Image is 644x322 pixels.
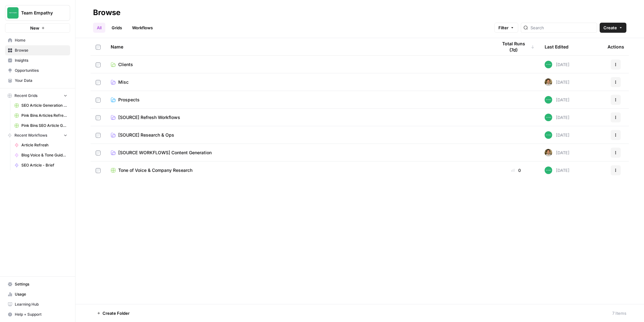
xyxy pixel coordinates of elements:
span: [SOURCE] Research & Ops [118,132,174,138]
a: All [93,23,105,33]
a: Prospects [111,97,487,103]
span: Usage [15,291,67,297]
span: Create [603,25,617,31]
span: Recent Grids [14,93,37,99]
a: Home [5,35,70,45]
span: Browse [15,48,67,53]
button: Help + Support [5,309,70,319]
button: Workspace: Team Empathy [5,5,70,21]
span: Settings [15,281,67,287]
div: [DATE] [545,167,569,174]
span: Team Empathy [21,10,59,16]
input: Search [530,25,594,31]
a: Tone of Voice & Company Research [111,167,487,173]
button: Recent Grids [5,91,70,100]
a: Browse [5,45,70,55]
img: wwg0kvabo36enf59sssm51gfoc5r [545,61,552,68]
button: New [5,23,70,33]
img: Team Empathy Logo [7,7,19,19]
img: wwg0kvabo36enf59sssm51gfoc5r [545,114,552,121]
a: Pink Bins SEO Article Generation Grid [12,121,70,131]
a: Learning Hub [5,299,70,309]
span: Create Folder [103,310,130,316]
a: Misc [111,79,487,85]
a: SEO Article Generation Grid - Uncharted Influencer Agency [12,100,70,110]
div: Total Runs (7d) [497,38,535,55]
button: Recent Workflows [5,131,70,140]
img: 9peqd3ak2lieyojmlm10uxo82l57 [545,149,552,156]
a: SEO Article - Brief [12,160,70,170]
div: [DATE] [545,78,569,86]
div: [DATE] [545,149,569,156]
div: Actions [608,38,624,55]
span: [SOURCE] Refresh Workflows [118,114,180,121]
img: wwg0kvabo36enf59sssm51gfoc5r [545,131,552,139]
img: wwg0kvabo36enf59sssm51gfoc5r [545,167,552,174]
span: Misc [118,79,129,85]
span: Help + Support [15,312,67,317]
div: [DATE] [545,96,569,104]
button: Filter [494,23,518,33]
div: 0 [497,167,535,173]
span: Insights [15,58,67,63]
div: [DATE] [545,61,569,68]
a: Your Data [5,76,70,86]
span: Opportunities [15,68,67,73]
span: Home [15,37,67,43]
a: Pink Bins Articles Refresh Grid [12,110,70,121]
a: [SOURCE] Research & Ops [111,132,487,138]
a: Article Refresh [12,140,70,150]
a: Usage [5,289,70,299]
a: Workflows [128,23,157,33]
div: [DATE] [545,131,569,139]
a: [SOURCE] Refresh Workflows [111,114,487,121]
a: Grids [108,23,126,33]
a: Settings [5,279,70,289]
img: 9peqd3ak2lieyojmlm10uxo82l57 [545,78,552,86]
a: Clients [111,61,487,68]
div: Browse [93,8,120,18]
a: Insights [5,55,70,65]
a: Opportunities [5,65,70,76]
span: Pink Bins SEO Article Generation Grid [21,123,67,128]
div: [DATE] [545,114,569,121]
div: 7 Items [612,310,626,316]
div: Name [111,38,487,55]
span: Clients [118,61,133,68]
span: Filter [498,25,508,31]
a: Blog Voice & Tone Guidelines [12,150,70,160]
span: Pink Bins Articles Refresh Grid [21,113,67,118]
span: Blog Voice & Tone Guidelines [21,152,67,158]
span: Tone of Voice & Company Research [118,167,192,173]
button: Create [600,23,626,33]
span: Prospects [118,97,140,103]
span: Learning Hub [15,302,67,307]
span: New [30,25,39,31]
span: [SOURCE WORKFLOWS] Content Generation [118,150,212,156]
span: SEO Article Generation Grid - Uncharted Influencer Agency [21,103,67,108]
span: Recent Workflows [14,133,47,138]
span: SEO Article - Brief [21,162,67,168]
span: Article Refresh [21,142,67,148]
div: Last Edited [545,38,569,55]
a: [SOURCE WORKFLOWS] Content Generation [111,150,487,156]
img: wwg0kvabo36enf59sssm51gfoc5r [545,96,552,104]
button: Create Folder [93,308,133,318]
span: Your Data [15,78,67,83]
